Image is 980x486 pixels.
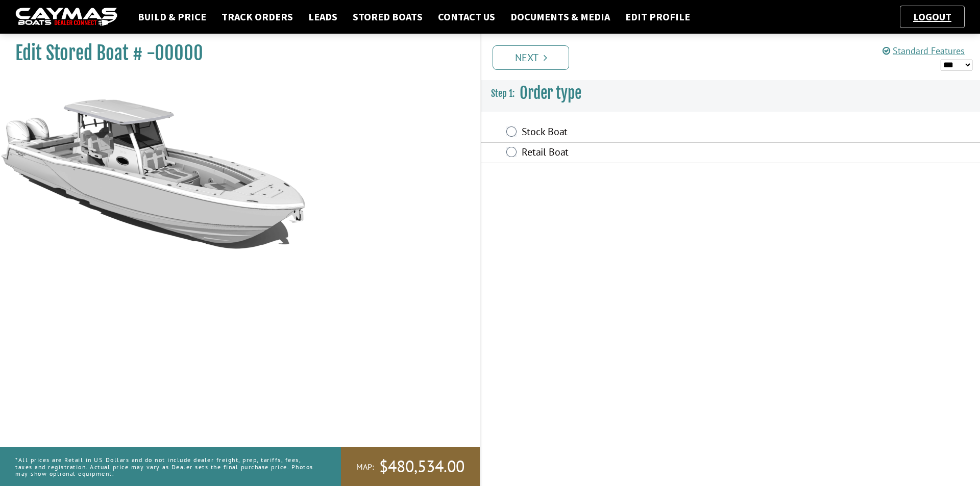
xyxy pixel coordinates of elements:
a: MAP:$480,534.00 [341,447,480,486]
a: Edit Profile [620,10,695,23]
img: caymas-dealer-connect-2ed40d3bc7270c1d8d7ffb4b79bf05adc795679939227970def78ec6f6c03838.gif [15,8,117,27]
span: MAP: [356,462,374,472]
h3: Order type [481,74,980,112]
p: *All prices are Retail in US Dollars and do not include dealer freight, prep, tariffs, fees, taxe... [15,451,318,482]
a: Next [493,45,569,70]
label: Retail Boat [522,146,797,161]
a: Stored Boats [348,10,428,23]
h1: Edit Stored Boat # -00000 [15,42,454,65]
span: $480,534.00 [379,456,464,477]
a: Contact Us [433,10,500,23]
a: Leads [303,10,342,23]
a: Standard Features [883,45,965,57]
ul: Pagination [490,44,980,70]
a: Logout [908,10,957,23]
label: Stock Boat [522,125,797,140]
a: Build & Price [133,10,211,23]
a: Track Orders [216,10,298,23]
a: Documents & Media [505,10,615,23]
